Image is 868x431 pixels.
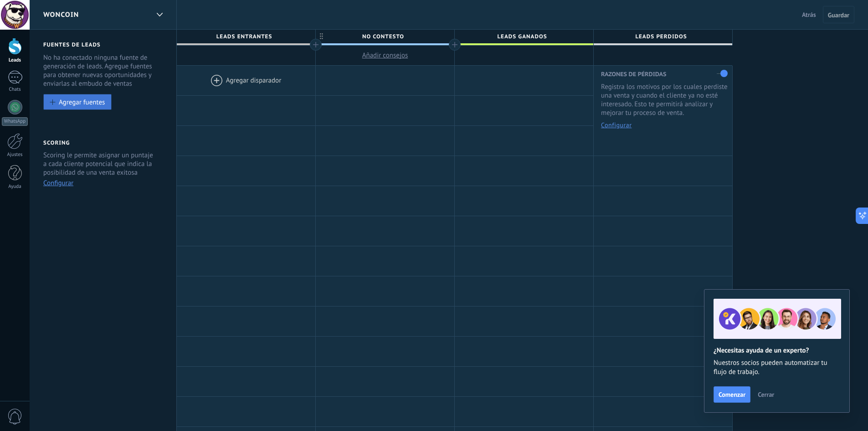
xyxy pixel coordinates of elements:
span: Atrás [802,10,816,19]
h4: Razones de pérdidas [601,70,728,78]
span: Guardar [828,12,849,18]
div: Ajustes [2,152,28,158]
div: Registra los motivos por los cuales perdiste una venta y cuando el cliente ya no esté interesado.... [601,83,728,117]
button: Atrás [798,8,820,21]
span: Woncoin [43,10,79,19]
button: Comenzar [714,386,750,403]
button: Guardar [823,6,854,23]
button: Cerrar [754,388,778,401]
button: Configurar [601,122,632,128]
h2: ¿Necesitas ayuda de un experto? [714,346,840,355]
h2: Scoring [43,140,70,146]
button: Añadir consejos [316,46,454,65]
div: Woncoin [152,6,167,24]
div: Chats [2,87,28,93]
button: Agregar fuentes [43,94,112,110]
div: WhatsApp [2,117,28,126]
h2: Fuentes de leads [43,42,164,48]
span: Nuestros socios pueden automatizar tu flujo de trabajo. [714,358,840,377]
div: Leads ganados [455,30,593,43]
div: Leads Entrantes [177,30,315,43]
div: Leads perdidos [594,30,732,43]
span: Comenzar [719,391,745,398]
span: Añadir consejos [362,51,408,60]
div: Agregar fuentes [59,98,105,106]
div: Leads [2,57,28,63]
span: Leads perdidos [594,30,728,44]
div: No ha conectado ninguna fuente de generación de leads. Agregue fuentes para obtener nuevas oportu... [43,53,164,88]
div: Ayuda [2,184,28,190]
span: Cerrar [758,391,774,398]
p: Scoring le permite asignar un puntaje a cada cliente potencial que indica la posibilidad de una v... [43,151,157,177]
span: Leads ganados [455,30,589,44]
span: Leads Entrantes [177,30,311,44]
div: No contesto [316,30,454,43]
button: Configurar [43,179,73,187]
span: No contesto [316,30,450,44]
